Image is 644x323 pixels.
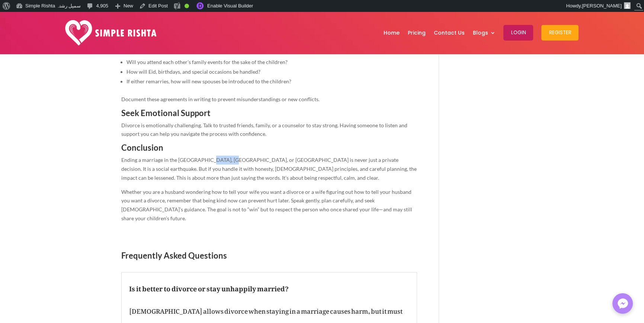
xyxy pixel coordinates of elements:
[121,250,227,260] span: Frequently Asked Questions
[582,3,622,9] span: [PERSON_NAME]
[541,13,579,52] a: Register
[121,96,320,102] span: Document these agreements in writing to prevent misunderstandings or new conflicts.
[121,122,407,137] span: Divorce is emotionally challenging. Talk to trusted friends, family, or a counselor to stay stron...
[503,13,533,52] a: Login
[185,4,189,8] div: Good
[383,13,399,52] a: Home
[121,157,417,181] span: Ending a marriage in the [GEOGRAPHIC_DATA], [GEOGRAPHIC_DATA], or [GEOGRAPHIC_DATA] is never just...
[126,78,291,84] span: If either remarries, how will new spouses be introduced to the children?
[472,13,495,52] a: Blogs
[121,189,412,221] span: Whether you are a husband wondering how to tell your wife you want a divorce or a wife figuring o...
[433,13,464,52] a: Contact Us
[503,25,533,41] button: Login
[121,108,211,118] span: Seek Emotional Support
[129,280,409,295] h5: Is it better to divorce or stay unhappily married?
[126,68,260,75] span: How will Eid, birthdays, and special occasions be handled?
[407,13,425,52] a: Pricing
[541,25,579,41] button: Register
[615,296,630,311] img: Messenger
[121,143,163,153] span: Conclusion
[126,59,288,65] span: Will you attend each other’s family events for the sake of the children?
